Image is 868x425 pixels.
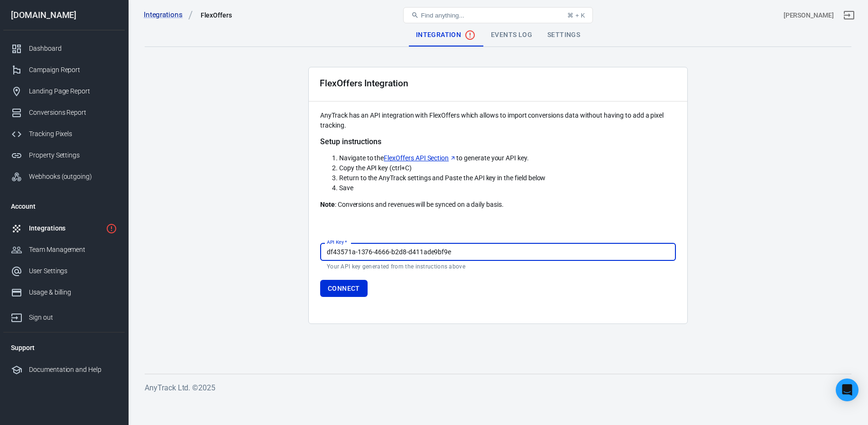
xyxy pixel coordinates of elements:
div: Account id: UQweojfB [784,10,834,20]
div: Usage & billing [29,287,117,297]
div: Campaign Report [29,65,117,75]
p: : Conversions and revenues will be synced on a daily basis. [320,200,676,210]
label: API Key [327,239,347,246]
div: ⌘ + K [567,12,585,19]
div: Open Intercom Messenger [836,379,859,401]
a: Landing Page Report [3,81,125,102]
h6: AnyTrack Ltd. © 2025 [145,382,851,394]
div: Webhooks (outgoing) [29,172,117,182]
div: Conversions Report [29,108,117,118]
li: Account [3,195,125,218]
div: Documentation and Help [29,365,117,375]
a: Integrations [3,218,125,239]
div: Sign out [29,313,117,323]
a: Team Management [3,239,125,260]
span: Navigate to the to generate your API key. [339,154,529,162]
a: FlexOffers API Section [384,153,456,163]
a: Usage & billing [3,282,125,303]
div: Integrations [29,223,102,233]
span: Return to the AnyTrack settings and Paste the API key in the field below [339,174,545,182]
div: Dashboard [29,44,117,54]
p: Your API key generated from the instructions above [327,263,669,270]
a: Sign out [838,4,860,27]
a: Campaign Report [3,59,125,81]
svg: Incomplete Setup [464,29,476,41]
span: Copy the API key (ctrl+C) [339,164,412,172]
a: Property Settings [3,145,125,166]
a: Tracking Pixels [3,123,125,145]
div: FlexOffers [201,10,232,20]
input: 00000000-0000-0000-0000-000000000000 [320,243,676,260]
span: Find anything... [421,12,464,19]
span: Save [339,184,353,192]
strong: Note [320,201,335,208]
div: Tracking Pixels [29,129,117,139]
div: [DOMAIN_NAME] [3,11,125,19]
a: Integrations [144,10,193,20]
div: User Settings [29,266,117,276]
div: Settings [540,24,588,46]
a: Webhooks (outgoing) [3,166,125,187]
svg: 2 networks not verified yet [106,223,117,234]
a: Sign out [3,303,125,328]
div: Landing Page Report [29,86,117,96]
li: Support [3,336,125,359]
div: Property Settings [29,150,117,160]
span: Integration [416,29,476,41]
button: Connect [320,280,368,297]
div: FlexOffers Integration [320,78,408,88]
div: Events Log [483,24,540,46]
button: Find anything...⌘ + K [403,7,593,23]
p: AnyTrack has an API integration with FlexOffers which allows to import conversions data without h... [320,111,676,130]
h5: Setup instructions [320,137,676,147]
a: User Settings [3,260,125,282]
a: Dashboard [3,38,125,59]
div: Team Management [29,245,117,255]
a: Conversions Report [3,102,125,123]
